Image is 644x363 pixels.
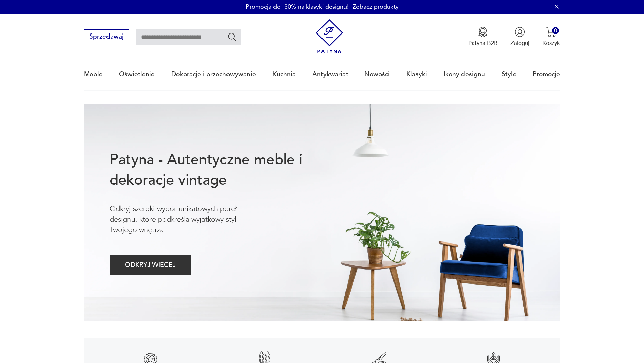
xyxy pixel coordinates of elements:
a: Ikona medaluPatyna B2B [468,27,498,47]
a: Meble [84,59,103,90]
p: Zaloguj [510,39,529,47]
button: Sprzedawaj [84,29,129,44]
button: Patyna B2B [468,27,498,47]
a: ODKRYJ WIĘCEJ [110,263,191,268]
button: 0Koszyk [542,27,560,47]
a: Oświetlenie [119,59,155,90]
img: Patyna - sklep z meblami i dekoracjami vintage [312,19,347,53]
p: Patyna B2B [468,39,498,47]
button: ODKRYJ WIĘCEJ [110,255,191,275]
h1: Patyna - Autentyczne meble i dekoracje vintage [110,150,329,190]
a: Style [502,59,517,90]
p: Promocja do -30% na klasyki designu! [246,3,349,11]
a: Nowości [364,59,390,90]
p: Odkryj szeroki wybór unikatowych pereł designu, które podkreślą wyjątkowy styl Twojego wnętrza. [110,204,264,235]
a: Dekoracje i przechowywanie [171,59,256,90]
img: Ikonka użytkownika [515,27,525,37]
a: Ikony designu [444,59,485,90]
img: Ikona medalu [478,27,488,37]
button: Szukaj [227,32,237,42]
a: Kuchnia [272,59,296,90]
a: Promocje [533,59,560,90]
a: Zobacz produkty [353,3,399,11]
a: Klasyki [406,59,427,90]
a: Antykwariat [312,59,348,90]
div: 0 [552,27,559,34]
img: Ikona koszyka [546,27,556,37]
a: Sprzedawaj [84,35,129,40]
button: Zaloguj [510,27,529,47]
p: Koszyk [542,39,560,47]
